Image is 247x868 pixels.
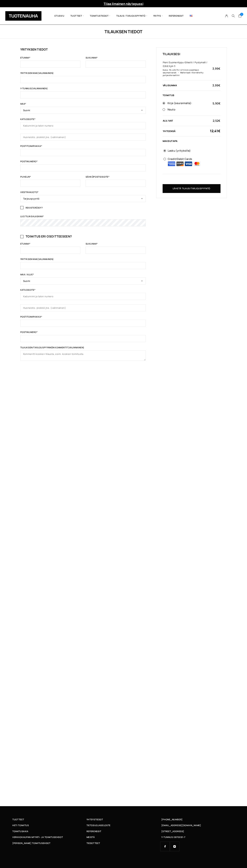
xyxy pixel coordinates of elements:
a: Yhteystiedot [87,818,161,821]
div: Maksutapa [163,140,221,142]
img: Tilauksen tiedot 3 [185,162,192,166]
label: Postitoimipaikka [20,145,146,149]
span: Tiedotteet [87,841,100,845]
span: [STREET_ADDRESS] [161,829,184,833]
label: Yrityksen nimi [20,258,146,262]
label: Maa / Alue [20,274,146,277]
span: (valinnainen) [68,346,84,349]
label: Lasku (yrityksille) [168,148,221,153]
input: Toimitus eri osoitteeseen? [20,235,23,238]
span: [EMAIL_ADDRESS][DOMAIN_NAME] [161,823,201,827]
a: Heti toimitus [12,823,87,827]
h1: Tilauksen tiedot [20,29,227,34]
label: Credit/Debit Cards [168,157,221,168]
label: Tilauksen/tarjouspyynnön kommentit [20,347,146,350]
span: Toimitustiedot [87,10,113,22]
label: Postinumero [20,331,146,335]
span: (valinnainen) [31,87,48,90]
img: Tilauksen tiedot 4 [193,162,201,166]
a: Instagram [170,842,179,851]
span: € [218,83,220,87]
a: Tiedotteet [87,841,161,845]
span: Tilaus / Tarjouspyyntö [113,10,150,22]
a: Etusivu [52,10,67,22]
bdi: 3,99 [212,67,220,71]
a: Referenssit [87,829,161,833]
span: Yhteystiedot [87,818,103,821]
a: Verkkokaupan myynti- ja toimitusehdot [12,835,87,839]
a: Tuotteet [12,818,87,821]
img: Tilauksen tiedot 2 [176,162,184,166]
a: [PERSON_NAME] toimitusehdot [12,841,87,845]
label: Sukunimi [86,57,146,61]
span: Referenssit [87,829,101,833]
a: Tilaa ilmainen näytepussi [104,2,143,6]
span: € [218,119,220,123]
td: Pieni Suomenlippu-eti­ketti / pystymalli / 0,16€ kpl [163,60,210,77]
label: Maa [20,103,146,107]
th: alv./VAT [163,119,210,122]
img: Tilauksen tiedot 1 [168,162,175,166]
label: Luo tilin salasana [20,215,146,219]
input: Kadunnimi ja talon numero [20,293,146,300]
label: Sähköpostiosoite [86,176,146,180]
label: Nouto [168,107,221,112]
span: Toimitusaika [12,829,28,833]
input: Kadunnimi ja talon numero [20,122,146,129]
span: Yritys [150,10,166,22]
div: Toimitus [163,94,221,96]
label: Yrityksen nimi [20,72,146,76]
p: 15 x 23,75 / 47,5 mm sisältäen saumanvaran [163,69,199,74]
bdi: 12,41 [210,129,220,133]
p: Kierrätetty polyestersatiini [163,71,204,77]
span: Verkkokaupan myynti- ja toimitusehdot [12,835,63,839]
button: Lähetä tilaus/tarjouspyyntö [163,184,221,193]
label: Kirje (seurannalla): [168,101,221,106]
img: English [190,15,192,17]
bdi: 2,52 [213,119,220,123]
span: Tuotteet [12,818,24,821]
h3: Yrityksen tiedot [20,47,146,51]
a: Referenssit [166,10,187,22]
label: Viestin muoto [20,191,146,195]
label: Sukunimi [86,243,146,247]
span: Meistä [87,835,95,839]
label: Katuosoite [20,289,146,293]
label: Katuosoite [20,118,146,122]
a: My Account [223,14,230,17]
th: Yhteensä [163,129,210,133]
span: Tuotteet [67,10,87,22]
div: Tilauksesi [163,52,221,56]
span: [PERSON_NAME] toimitusehdot [12,841,50,845]
span: € [218,67,220,71]
a: Meistä [87,835,161,839]
input: Huoneisto, yksikkö jne. (valinnainen) [20,134,146,141]
label: Puhelin [20,176,80,180]
span: € [218,129,220,133]
label: Etunimi [20,243,80,247]
span: Y-TUNNUS 0870091-7 [161,835,185,839]
span: Tietosuojaseloste [87,823,111,827]
label: Y-tunnus [20,87,146,91]
dt: Materiaali: [177,71,191,74]
label: Rekisteröidy? [20,207,146,211]
span: (valinnainen) [37,258,54,261]
button: Search [230,14,237,17]
a: Cart [238,14,242,18]
input: Rekisteröidy? [20,206,23,209]
span: € [219,101,221,105]
label: Etunimi [20,57,80,61]
span: (valinnainen) [37,72,54,75]
a: [PHONE_NUMBER] [161,818,183,821]
dt: Koko: [163,69,169,71]
strong: × 1 [172,64,175,68]
img: Tuotenauha Oy [5,11,41,21]
label: Postinumero [20,160,146,164]
span: 1 [240,13,243,16]
bdi: 5,90 [213,101,220,105]
bdi: 3,99 [212,83,220,87]
input: Huoneisto, yksikkö jne. (valinnainen) [20,304,146,311]
span: Heti toimitus [12,823,29,827]
th: Välisumma [163,84,210,87]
